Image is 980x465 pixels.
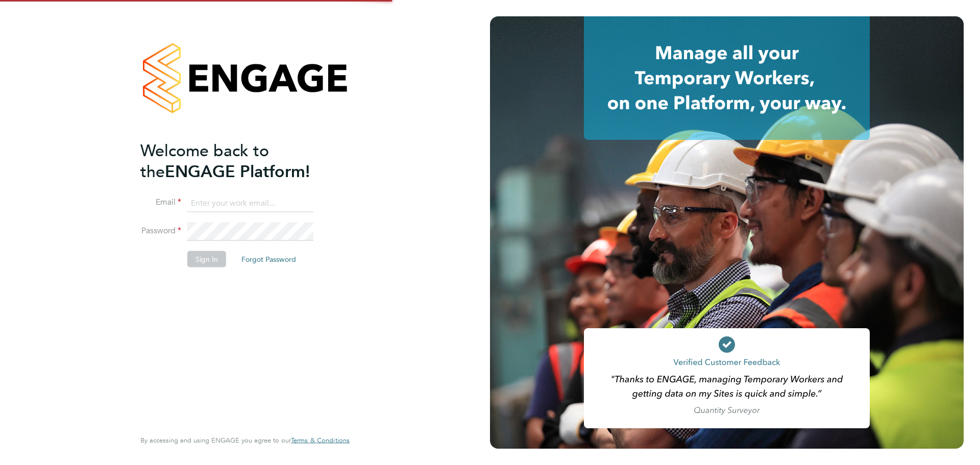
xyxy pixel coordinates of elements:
span: By accessing and using ENGAGE you agree to our [140,436,350,445]
button: Sign In [187,251,226,267]
label: Password [140,226,181,236]
h2: ENGAGE Platform! [140,140,339,182]
button: Forgot Password [233,251,304,267]
label: Email [140,197,181,208]
input: Enter your work email... [187,194,313,212]
span: Welcome back to the [140,140,269,181]
a: Terms & Conditions [291,436,350,445]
